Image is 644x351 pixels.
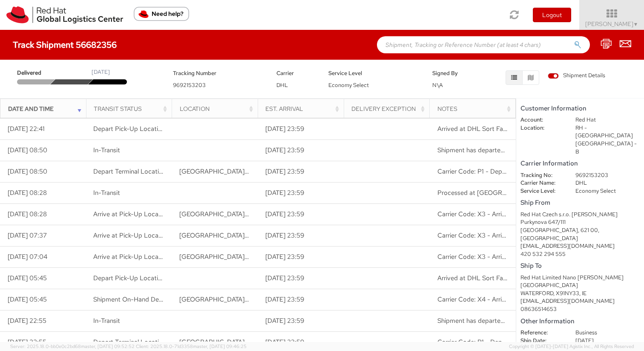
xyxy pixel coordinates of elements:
[258,225,344,246] td: [DATE] 23:59
[93,338,166,346] span: Depart Terminal Location
[437,338,570,346] span: Carrier Code: P1 - Departed Terminal Location
[514,187,569,195] dt: Service Level:
[258,182,344,203] td: [DATE] 23:59
[258,310,344,331] td: [DATE] 23:59
[520,262,640,270] h5: Ship To
[94,104,169,113] div: Transit Status
[193,343,247,349] span: master, [DATE] 09:46:25
[93,252,170,261] span: Arrive at Pick-Up Location
[520,199,640,206] h5: Ship From
[437,231,571,240] span: Carrier Code: X3 - Arrived at Pick-up Location
[6,6,123,23] img: rh-logistics-00dfa346123c4ec078e1.svg
[93,274,165,282] span: Depart Pick-Up Location
[179,338,313,346] span: Brno, CZ
[179,295,313,304] span: Prague, CZ
[520,274,640,282] div: Red Hat Limited Nano [PERSON_NAME]
[81,343,135,349] span: master, [DATE] 09:52:52
[437,210,571,218] span: Carrier Code: X3 - Arrived at Pick-up Location
[93,189,120,197] span: In-Transit
[633,21,638,28] span: ▼
[17,69,54,77] span: Delivered
[173,70,264,76] h5: Tracking Number
[514,179,569,187] dt: Carrier Name:
[509,343,634,350] span: Copyright © [DATE]-[DATE] Agistix Inc., All Rights Reserved
[265,104,341,113] div: Est. Arrival
[258,203,344,225] td: [DATE] 23:59
[179,210,313,218] span: BRNO, CZ
[351,104,427,113] div: Delivery Exception
[134,7,189,21] button: Need help?
[514,337,569,345] dt: Ship Date:
[377,36,590,53] input: Shipment, Tracking or Reference Number (at least 4 chars)
[520,305,640,313] div: 08636514653
[328,81,369,89] span: Economy Select
[520,297,640,305] div: [EMAIL_ADDRESS][DOMAIN_NAME]
[520,218,640,226] div: Purkynova 647/111
[514,124,569,132] dt: Location:
[258,161,344,182] td: [DATE] 23:59
[514,329,569,337] dt: Reference:
[10,343,135,349] span: Server: 2025.18.0-bb0e0c2bd68
[514,171,569,180] dt: Tracking No:
[520,160,640,167] h5: Carrier Information
[179,252,313,261] span: BRNO, CZ
[13,40,117,49] h4: Track Shipment 56682356
[276,70,316,76] h5: Carrier
[93,295,184,304] span: Shipment On-Hand Destination
[179,231,313,240] span: BRNO, CZ
[520,226,640,242] div: [GEOGRAPHIC_DATA], 621 00, [GEOGRAPHIC_DATA]
[8,104,83,113] div: Date and Time
[548,72,605,80] span: Shipment Details
[258,139,344,161] td: [DATE] 23:59
[173,81,206,89] span: 9692153203
[437,252,571,261] span: Carrier Code: X3 - Arrived at Pick-up Location
[520,290,640,298] div: WATERFORD, X91NY33, IE
[93,231,170,240] span: Arrive at Pick-Up Location
[328,70,420,76] h5: Service Level
[432,70,471,76] h5: Signed By
[258,267,344,289] td: [DATE] 23:59
[258,246,344,267] td: [DATE] 23:59
[548,72,605,81] label: Shipment Details
[437,167,570,176] span: Carrier Code: P1 - Departed Terminal Location
[520,105,640,112] h5: Customer Information
[136,343,247,349] span: Client: 2025.18.0-71d3358
[93,146,120,154] span: In-Transit
[520,281,640,290] div: [GEOGRAPHIC_DATA]
[533,8,571,22] button: Logout
[276,81,288,89] span: DHL
[520,242,640,250] div: [EMAIL_ADDRESS][DOMAIN_NAME]
[437,104,513,113] div: Notes
[93,210,170,218] span: Arrive at Pick-Up Location
[179,167,313,176] span: Prague, CZ
[432,81,443,89] span: N\A
[258,118,344,139] td: [DATE] 23:59
[93,125,165,133] span: Depart Pick-Up Location
[93,167,166,176] span: Depart Terminal Location
[520,250,640,258] div: 420 532 294 555
[93,316,120,325] span: In-Transit
[180,104,255,113] div: Location
[92,68,110,76] div: [DATE]
[585,20,638,28] span: [PERSON_NAME]
[520,211,640,219] div: Red Hat Czech s.r.o. [PERSON_NAME]
[514,116,569,124] dt: Account:
[437,295,573,304] span: Carrier Code: X4 - Arrived at Terminal Location
[520,318,640,325] h5: Other Information
[258,289,344,310] td: [DATE] 23:59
